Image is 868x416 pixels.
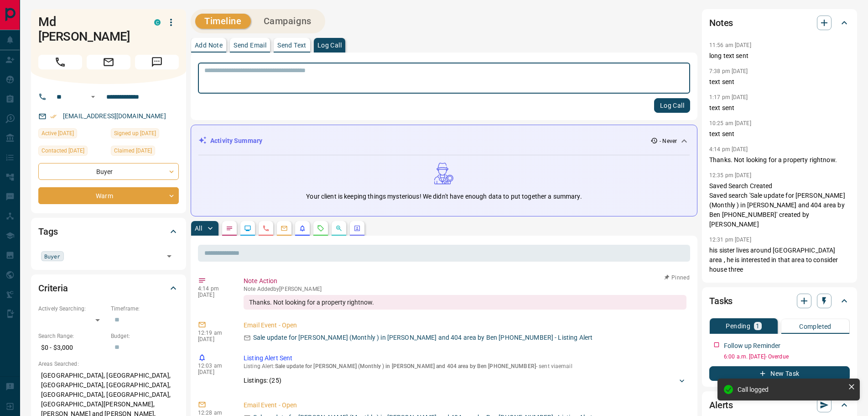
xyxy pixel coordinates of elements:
span: Buyer [44,252,61,261]
p: 7:38 pm [DATE] [709,68,748,74]
span: Message [135,55,179,69]
p: Budget: [111,332,179,340]
p: Search Range: [38,332,106,340]
p: 12:19 am [198,330,230,336]
p: All [195,225,202,232]
p: Email Event - Open [244,321,686,330]
div: Criteria [38,277,179,299]
p: Email Event - Open [244,400,686,410]
span: Active [DATE] [42,129,74,138]
div: Wed May 01 2024 [38,128,106,141]
div: Warm [38,187,179,204]
p: Your client is keeping things mysterious! We didn't have enough data to put together a summary. [306,192,582,201]
p: Log Call [317,42,342,48]
h2: Alerts [709,398,733,412]
svg: Requests [317,225,324,232]
button: Open [88,91,99,102]
p: Actively Searching: [38,305,106,313]
p: 4:14 pm [DATE] [709,146,748,153]
h2: Tags [38,224,57,239]
p: 10:25 am [DATE] [709,120,751,126]
p: 12:03 am [198,363,230,369]
p: Listings: ( 25 ) [244,376,281,385]
h2: Notes [709,16,733,30]
p: 12:31 pm [DATE] [709,237,751,243]
p: Listing Alert : - sent via email [244,363,686,369]
p: Follow up Reminder [724,341,780,351]
a: [EMAIL_ADDRESS][DOMAIN_NAME] [63,112,166,120]
div: Tags [38,221,179,242]
div: condos.ca [154,19,161,26]
p: 6:00 a.m. [DATE] - Overdue [724,353,850,361]
p: Pending [726,323,750,329]
svg: Lead Browsing Activity [244,225,251,232]
p: $0 - $3,000 [38,340,106,355]
div: Tue Jan 23 2024 [111,146,179,158]
p: [DATE] [198,369,230,375]
span: Sale update for [PERSON_NAME] (Monthly ) in [PERSON_NAME] and 404 area by Ben [PHONE_NUMBER] [275,363,536,369]
div: Fri Aug 05 2022 [111,128,179,141]
div: Alerts [709,394,850,416]
div: Listings: (25) [244,372,686,389]
h1: Md [PERSON_NAME] [38,15,140,44]
p: Add Note [195,42,223,48]
button: Open [163,250,176,263]
button: New Task [709,366,850,381]
svg: Listing Alerts [299,225,306,232]
p: [DATE] [198,336,230,342]
p: Listing Alert Sent [244,353,686,363]
button: Pinned [664,274,690,282]
svg: Email Verified [50,113,57,120]
svg: Opportunities [335,225,343,232]
span: Call [38,55,82,69]
h2: Criteria [38,281,68,295]
div: Tasks [709,290,850,312]
div: Notes [709,12,850,34]
span: Email [87,55,130,69]
p: Note Action [244,276,686,286]
p: long text sent [709,51,850,61]
p: Sale update for [PERSON_NAME] (Monthly ) in [PERSON_NAME] and 404 area by Ben [PHONE_NUMBER] - Li... [253,333,593,342]
div: Call logged [738,386,844,393]
div: Thanks. Not looking for a property rightnow. [244,295,686,310]
svg: Calls [262,225,270,232]
p: text sent [709,103,850,113]
p: text sent [709,77,850,87]
p: Activity Summary [210,136,262,146]
p: 4:14 pm [198,285,230,292]
p: Note Added by [PERSON_NAME] [244,286,686,292]
svg: Notes [226,225,233,232]
span: Claimed [DATE] [114,146,152,155]
p: Timeframe: [111,305,179,313]
p: Thanks. Not looking for a property rightnow. [709,155,850,165]
span: Signed up [DATE] [114,129,156,138]
p: [DATE] [198,292,230,298]
svg: Emails [281,225,288,232]
p: 1:17 pm [DATE] [709,94,748,100]
p: 12:28 am [198,410,230,416]
div: Tue Jan 23 2024 [38,146,106,158]
button: Campaigns [255,14,321,29]
p: Send Text [277,42,307,48]
p: text sent [709,129,850,139]
button: Log Call [654,98,690,113]
p: Saved Search Created Saved search 'Sale update for [PERSON_NAME] (Monthly ) in [PERSON_NAME] and ... [709,181,850,229]
p: 12:35 pm [DATE] [709,172,751,179]
svg: Agent Actions [353,225,361,232]
p: 11:56 am [DATE] [709,42,751,48]
p: 1 [756,323,759,329]
div: Activity Summary- Never [198,132,690,149]
div: Buyer [38,163,179,180]
span: Contacted [DATE] [42,146,84,155]
p: Areas Searched: [38,360,179,368]
h2: Tasks [709,294,733,308]
p: Completed [799,323,832,330]
button: Timeline [195,14,251,29]
p: Send Email [234,42,266,48]
p: his sister lives around [GEOGRAPHIC_DATA] area , he is interested in that area to consider house ... [709,246,850,274]
p: - Never [660,137,677,145]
